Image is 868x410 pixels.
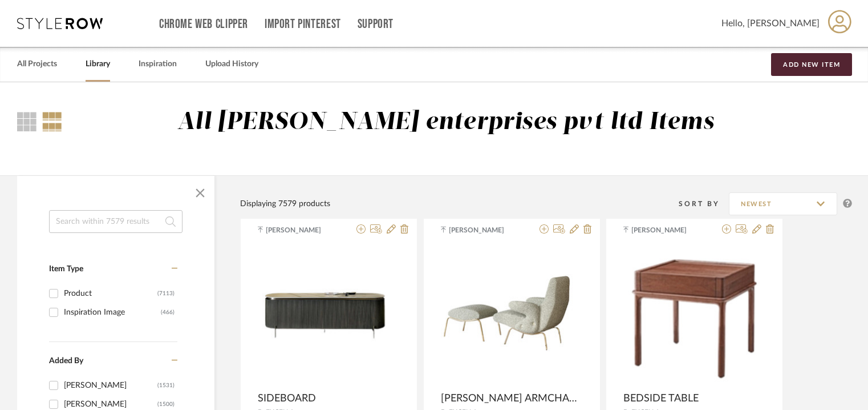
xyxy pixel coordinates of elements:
span: [PERSON_NAME] [449,225,521,235]
span: SIDEBOARD [258,392,316,405]
button: Add New Item [771,53,852,76]
div: (7113) [157,284,175,303]
img: BEDSIDE TABLE [623,245,765,384]
span: Added By [49,357,83,365]
img: SIDEBOARD [258,288,400,341]
span: [PERSON_NAME] [631,225,703,235]
div: (466) [161,303,175,321]
img: DELFINO ARMCHAIR + POUF [441,274,583,355]
a: All Projects [17,57,57,72]
a: Chrome Web Clipper [159,19,248,29]
button: Close [189,182,212,204]
a: Import Pinterest [265,19,341,29]
div: Displaying 7579 products [240,198,330,210]
span: [PERSON_NAME] [266,225,338,235]
div: Inspiration Image [64,303,161,321]
input: Search within 7579 results [49,210,182,233]
div: Sort By [679,198,729,210]
span: BEDSIDE TABLE [623,392,699,405]
span: Hello, [PERSON_NAME] [721,17,820,30]
div: Product [64,284,157,303]
div: 0 [623,243,765,386]
div: (1531) [157,376,175,395]
a: Support [358,19,394,29]
span: [PERSON_NAME] ARMCHAIR + POUF [441,392,578,405]
a: Upload History [205,57,258,72]
div: [PERSON_NAME] [64,376,157,395]
div: All [PERSON_NAME] enterprises pvt ltd Items [177,108,714,137]
a: Library [86,57,110,72]
span: Item Type [49,265,83,273]
a: Inspiration [139,57,177,72]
